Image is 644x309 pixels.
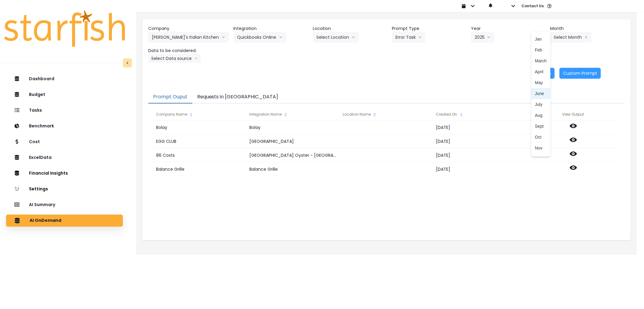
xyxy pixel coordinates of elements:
button: Custom Prompt [559,68,601,79]
div: Bolay [153,120,246,134]
button: [PERSON_NAME]'s Italian Kitchenarrow down line [148,32,229,43]
p: Budget [29,92,45,97]
button: Settings [6,183,123,195]
svg: arrow left line [585,34,588,40]
p: AI Summary [29,202,55,207]
svg: arrow down line [418,34,422,40]
div: EGG CLUB [153,134,246,148]
div: Balance Grille [246,162,339,176]
div: [DATE] [433,162,526,176]
div: [DATE] [433,134,526,148]
button: Financial Insights [6,167,123,179]
p: Benchmark [29,123,54,129]
p: ExcelData [29,155,52,160]
div: [GEOGRAPHIC_DATA] [246,134,339,148]
span: March [535,58,547,64]
button: Quickbooks Onlinearrow down line [234,32,286,43]
header: Data to be considered. [148,48,229,54]
span: Nov [535,145,547,151]
span: Jan [535,36,547,42]
div: Company Name [153,108,246,120]
div: Bolay [246,120,339,134]
span: July [535,101,547,107]
span: Aug [535,112,547,118]
svg: arrow down line [279,34,283,40]
button: Select Montharrow left line [550,32,592,43]
span: Oct [535,134,547,140]
svg: arrow down line [487,34,491,40]
svg: sort [189,112,194,117]
div: [GEOGRAPHIC_DATA] Oyster - [GEOGRAPHIC_DATA] [246,148,339,162]
button: Select Data sourcearrow down line [148,54,201,63]
button: ExcelData [6,152,123,164]
svg: arrow down line [222,34,225,40]
div: View Output [527,108,620,120]
p: Cost [29,139,40,144]
header: Integration [234,25,308,32]
span: Sept [535,123,547,129]
button: Tasks [6,104,123,117]
button: Prompt Ouput [148,91,192,104]
svg: sort [283,112,288,117]
ul: Select Montharrow left line [531,32,550,156]
button: Budget [6,89,123,101]
div: Balance Grille [153,162,246,176]
button: Benchmark [6,120,123,132]
button: AI Summary [6,199,123,211]
span: April [535,69,547,75]
header: Company [148,25,229,32]
svg: sort [459,112,464,117]
button: Error Taskarrow down line [392,32,425,43]
div: [DATE] [433,120,526,134]
span: May [535,80,547,86]
div: Created On [433,108,526,120]
button: 2025arrow down line [471,32,494,43]
div: [DATE] [433,148,526,162]
p: Tasks [29,108,42,113]
div: Location Name [340,108,433,120]
button: Dashboard [6,73,123,85]
button: Cost [6,136,123,148]
header: Month [550,25,625,32]
svg: arrow down line [195,55,198,61]
button: AI OnDemand [6,215,123,227]
p: AI OnDemand [30,218,61,223]
div: 86 Costs [153,148,246,162]
header: Prompt Type [392,25,466,32]
button: Select Locationarrow down line [313,32,359,43]
svg: arrow down line [351,34,355,40]
span: June [535,90,547,97]
button: Requests in [GEOGRAPHIC_DATA] [192,91,283,104]
span: Feb [535,47,547,53]
header: Location [313,25,387,32]
p: Dashboard [29,76,54,81]
svg: sort [372,112,377,117]
header: Year [471,25,545,32]
div: Integration Name [246,108,339,120]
